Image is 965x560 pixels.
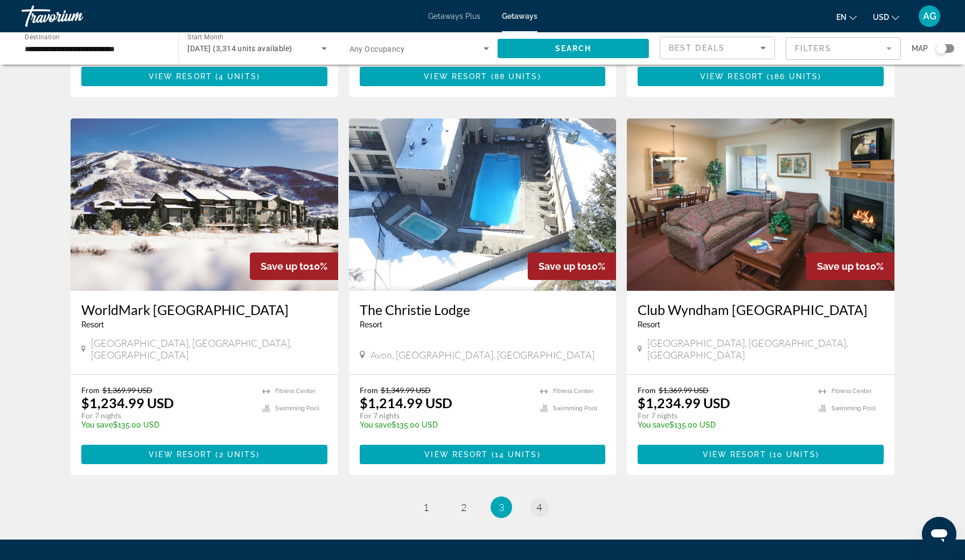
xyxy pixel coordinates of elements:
a: Getaways [502,12,537,20]
img: 6367I01X.jpg [627,118,894,291]
button: View Resort(2 units) [81,445,327,464]
span: ( ) [766,450,819,459]
p: $135.00 USD [81,421,251,429]
a: Getaways Plus [428,12,480,20]
img: 6367E01X.jpg [71,118,338,291]
span: $1,369.99 USD [102,386,152,395]
span: 4 [536,501,542,513]
span: 1 [423,501,429,513]
span: ( ) [212,450,260,459]
p: $1,234.99 USD [81,395,174,411]
span: View Resort [424,450,488,459]
span: Resort [638,320,660,329]
span: From [360,386,378,395]
a: Club Wyndham [GEOGRAPHIC_DATA] [638,302,884,318]
div: 10% [806,253,894,280]
a: The Christie Lodge [360,302,606,318]
span: 186 units [770,72,818,81]
span: Swimming Pool [831,405,876,412]
span: Resort [360,320,382,329]
div: 10% [250,253,338,280]
span: USD [873,13,889,22]
button: Change currency [873,9,899,25]
span: [GEOGRAPHIC_DATA], [GEOGRAPHIC_DATA], [GEOGRAPHIC_DATA] [91,337,327,361]
p: $135.00 USD [638,421,808,429]
img: 0867O01X.jpg [349,118,617,291]
span: Avon, [GEOGRAPHIC_DATA], [GEOGRAPHIC_DATA] [370,349,595,361]
span: 10 units [773,450,816,459]
button: User Menu [915,5,943,27]
span: Fitness Center [831,388,872,395]
span: AG [923,11,936,22]
span: Save up to [261,261,309,272]
button: Change language [836,9,857,25]
p: $135.00 USD [360,421,530,429]
span: Resort [81,320,104,329]
span: Save up to [539,261,587,272]
span: $1,349.99 USD [381,386,431,395]
a: Travorium [22,2,129,30]
button: Filter [786,37,901,60]
span: From [638,386,656,395]
span: Best Deals [669,44,725,52]
span: 2 [461,501,466,513]
span: View Resort [149,72,212,81]
span: View Resort [700,72,764,81]
button: View Resort(88 units) [360,67,606,86]
span: View Resort [424,72,487,81]
nav: Pagination [71,496,894,518]
span: ( ) [764,72,821,81]
a: WorldMark [GEOGRAPHIC_DATA] [81,302,327,318]
span: 2 units [219,450,257,459]
span: Any Occupancy [349,45,405,53]
span: You save [360,421,391,429]
p: For 7 nights [81,411,251,421]
p: For 7 nights [360,411,530,421]
button: View Resort(4 units) [81,67,327,86]
span: 14 units [495,450,537,459]
p: $1,234.99 USD [638,395,730,411]
span: Search [555,44,592,53]
span: Save up to [817,261,865,272]
span: View Resort [149,450,212,459]
span: You save [81,421,113,429]
mat-select: Sort by [669,41,766,54]
span: [GEOGRAPHIC_DATA], [GEOGRAPHIC_DATA], [GEOGRAPHIC_DATA] [647,337,884,361]
iframe: Button to launch messaging window [922,517,956,551]
span: ( ) [487,72,541,81]
p: For 7 nights [638,411,808,421]
span: View Resort [703,450,766,459]
button: View Resort(10 units) [638,445,884,464]
button: View Resort(186 units) [638,67,884,86]
span: You save [638,421,669,429]
span: Fitness Center [275,388,316,395]
span: Destination [25,33,60,40]
span: ( ) [488,450,540,459]
span: From [81,386,100,395]
span: Swimming Pool [275,405,319,412]
span: 88 units [494,72,538,81]
span: en [836,13,847,22]
span: 4 units [219,72,257,81]
span: ( ) [212,72,260,81]
span: Fitness Center [553,388,593,395]
span: $1,369.99 USD [659,386,709,395]
span: Map [912,41,928,56]
span: 3 [499,501,504,513]
button: View Resort(14 units) [360,445,606,464]
span: Start Month [187,33,223,41]
span: Swimming Pool [553,405,597,412]
button: Search [498,39,649,58]
span: [DATE] (3,314 units available) [187,44,292,53]
div: 10% [528,253,616,280]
